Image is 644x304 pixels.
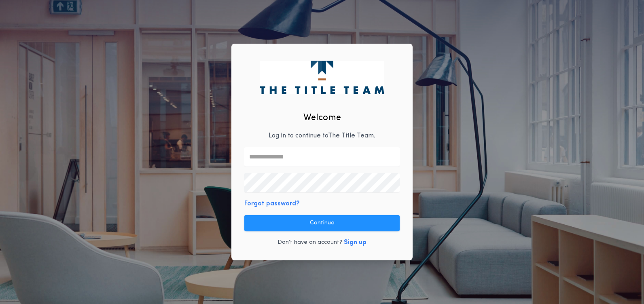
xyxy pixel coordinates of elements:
button: Sign up [344,238,366,247]
button: Forgot password? [244,199,300,209]
p: Log in to continue to The Title Team . [269,131,375,141]
p: Don't have an account? [278,239,342,247]
h2: Welcome [303,111,341,125]
img: logo [260,61,384,94]
button: Continue [244,215,400,231]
